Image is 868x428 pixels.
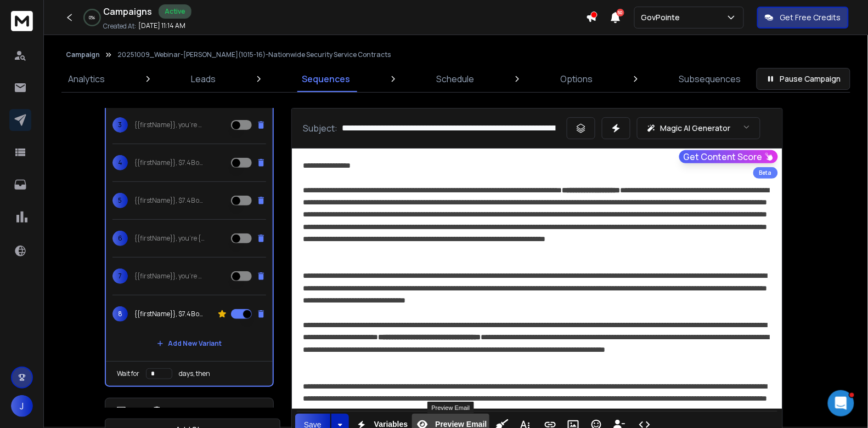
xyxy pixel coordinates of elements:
p: {{firstName}}, $7.4B of Security & Systems subcontracts were {never posted for bid|kept hidden fr... [134,158,205,167]
p: 0 % [89,14,95,21]
div: Step 2 [116,406,162,415]
button: Campaign [66,50,100,59]
span: 8 [112,306,128,322]
span: 3 [112,117,128,133]
p: Created At: [103,22,136,31]
a: Leads [184,66,222,92]
p: Wait for [117,369,139,378]
p: Subsequences [679,72,741,85]
p: Leads [191,72,216,85]
button: Get Free Credits [757,7,849,28]
a: Schedule [430,66,481,92]
p: Analytics [68,72,105,85]
button: Pause Campaign [757,68,850,90]
a: Options [554,66,600,92]
p: Schedule [437,72,475,85]
h1: Campaigns [103,5,152,18]
p: days, then [179,369,210,378]
p: Magic AI Generator [661,123,731,134]
a: Analytics [61,66,111,92]
button: Magic AI Generator [637,117,760,139]
a: Subsequences [673,66,748,92]
button: Add New Variant [148,333,230,355]
span: 5 [112,193,128,208]
p: {{firstName}}, you’re only competing for {{Contracts Advertised}} of Security & Systems contracts... [134,272,205,281]
p: {{firstName}}, $7.4B of Security & Systems subcontracts were {never posted for bid|kept hidden fr... [134,310,205,318]
p: Options [561,72,593,85]
a: Sequences [295,66,357,92]
p: GovPointe [641,12,685,23]
span: 50 [617,9,624,16]
button: J [11,395,33,417]
span: 6 [112,231,128,246]
p: A/Z Test [230,405,262,416]
div: Active [159,4,191,19]
p: Sequences [302,72,350,85]
p: {{firstName}}, $7.4B of Security & Systems subcontracts {never hit|aren’t listed on|don’t show up... [134,196,205,205]
p: Subject: [303,122,337,135]
p: Get Free Credits [780,12,841,23]
div: Beta [753,167,778,179]
button: Get Content Score [679,150,778,163]
span: 4 [112,155,128,170]
p: CC/BCC [180,405,212,416]
div: Preview Email [427,402,475,414]
p: [DATE] 11:14 AM [138,21,185,30]
p: 20251009_Webinar-[PERSON_NAME](1015-16)-Nationwide Security Service Contracts [117,50,391,59]
p: {{firstName}}, you’re only competing for {{Contracts Advertised}} of Security & Systems contracts... [134,121,205,129]
span: 7 [112,269,128,284]
p: {{firstName}}, you’re {missing out on|not seeing|locked out of} $7.4B in Security & Systems subco... [134,234,205,243]
iframe: Intercom live chat [828,390,854,416]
